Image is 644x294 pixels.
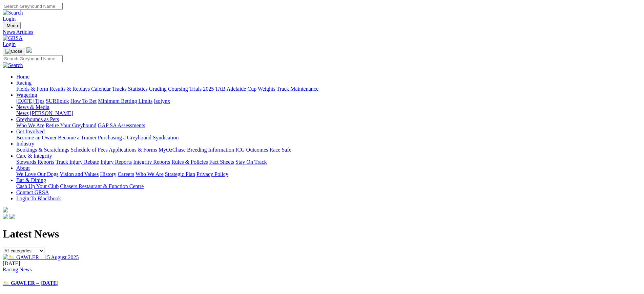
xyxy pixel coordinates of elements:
a: Login [3,41,16,47]
a: Track Injury Rebate [56,159,99,165]
a: Fact Sheets [209,159,234,165]
img: Search [3,10,23,16]
a: Minimum Betting Limits [98,98,152,104]
a: Purchasing a Greyhound [98,135,151,140]
span: [DATE] [3,261,20,266]
a: Racing [16,80,32,86]
div: Bar & Dining [16,183,641,189]
a: Injury Reports [100,159,132,165]
div: News & Media [16,110,641,116]
img: logo-grsa-white.png [26,47,32,53]
a: Vision and Values [60,171,99,177]
div: Care & Integrity [16,159,641,165]
a: Who We Are [136,171,164,177]
a: Rules & Policies [171,159,208,165]
a: Wagering [16,92,37,98]
a: How To Bet [70,98,97,104]
a: Become an Owner [16,135,57,140]
a: News [16,110,28,116]
a: Get Involved [16,129,45,134]
a: Login To Blackbook [16,196,61,201]
a: Results & Replays [49,86,90,92]
a: Stay On Track [235,159,267,165]
a: 🌥️ GAWLER – [DATE] [3,280,59,286]
a: Integrity Reports [133,159,170,165]
a: SUREpick [46,98,69,104]
a: Race Safe [269,147,291,153]
a: Calendar [91,86,111,92]
a: Applications & Forms [109,147,157,153]
img: Close [5,49,22,54]
a: Care & Integrity [16,153,52,159]
a: Track Maintenance [277,86,318,92]
a: Fields & Form [16,86,48,92]
a: Breeding Information [187,147,234,153]
img: 🌥️ GAWLER – 15 August 2025 [3,254,79,261]
h1: Latest News [3,228,641,240]
a: [PERSON_NAME] [30,110,73,116]
div: Industry [16,147,641,153]
input: Search [3,3,63,10]
a: [DATE] Tips [16,98,44,104]
div: Get Involved [16,135,641,141]
a: Isolynx [154,98,170,104]
a: Grading [149,86,167,92]
span: Menu [7,23,18,28]
button: Toggle navigation [3,22,21,29]
a: Racing News [3,267,32,272]
a: History [100,171,116,177]
img: facebook.svg [3,214,8,219]
button: Toggle navigation [3,48,25,55]
a: Login [3,16,16,22]
a: Privacy Policy [196,171,228,177]
a: Become a Trainer [58,135,97,140]
a: Bar & Dining [16,177,46,183]
img: twitter.svg [9,214,15,219]
a: Schedule of Fees [70,147,107,153]
div: About [16,171,641,177]
a: We Love Our Dogs [16,171,58,177]
a: ICG Outcomes [235,147,268,153]
a: News & Media [16,104,49,110]
a: Statistics [128,86,148,92]
a: Coursing [168,86,188,92]
a: Stewards Reports [16,159,54,165]
a: Bookings & Scratchings [16,147,69,153]
a: Strategic Plan [165,171,195,177]
a: Chasers Restaurant & Function Centre [60,183,144,189]
a: About [16,165,30,171]
a: Tracks [112,86,127,92]
a: News Articles [3,29,641,35]
img: GRSA [3,35,23,41]
img: logo-grsa-white.png [3,207,8,212]
a: Greyhounds as Pets [16,116,59,122]
a: Trials [189,86,202,92]
a: Retire Your Greyhound [46,122,97,128]
div: Racing [16,86,641,92]
div: Greyhounds as Pets [16,122,641,129]
a: Contact GRSA [16,189,49,195]
a: GAP SA Assessments [98,122,145,128]
a: Syndication [153,135,179,140]
a: Cash Up Your Club [16,183,59,189]
a: MyOzChase [159,147,186,153]
a: Weights [258,86,275,92]
img: Search [3,62,23,68]
input: Search [3,55,63,62]
a: Who We Are [16,122,44,128]
a: Careers [118,171,134,177]
a: Home [16,74,29,80]
a: 2025 TAB Adelaide Cup [203,86,256,92]
div: Wagering [16,98,641,104]
a: Industry [16,141,34,146]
